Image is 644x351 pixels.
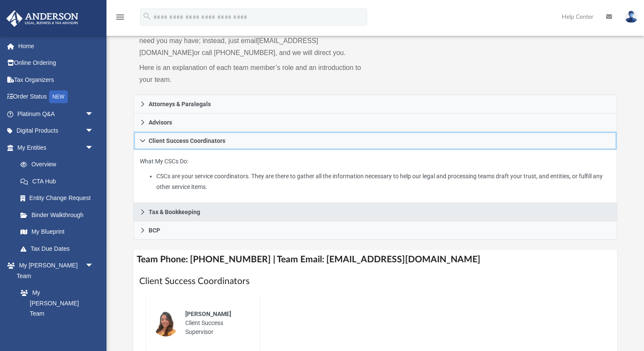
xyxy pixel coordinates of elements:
span: BCP [149,227,160,233]
span: arrow_drop_down [85,257,102,275]
div: Client Success Supervisor [179,304,254,342]
div: NEW [49,90,68,103]
a: Tax & Bookkeeping [133,203,617,221]
a: My Entitiesarrow_drop_down [6,139,106,156]
a: Advisors [133,113,617,132]
i: search [142,12,152,21]
img: User Pic [625,11,638,23]
span: arrow_drop_down [85,122,102,140]
span: Tax & Bookkeeping [149,209,200,215]
a: Online Ordering [6,55,106,72]
img: thumbnail [152,309,179,336]
span: Attorneys & Paralegals [149,101,211,107]
a: CTA Hub [12,173,106,190]
p: You don’t need to know who to contact specifically for each question or need you may have; instea... [139,23,369,59]
a: Client Success Coordinators [133,132,617,150]
h1: Client Success Coordinators [139,275,611,287]
span: [PERSON_NAME] [185,310,231,317]
a: BCP [133,221,617,240]
a: Binder Walkthrough [12,206,106,223]
a: [EMAIL_ADDRESS][DOMAIN_NAME] [139,37,318,56]
p: What My CSCs Do: [140,156,611,192]
a: Attorneys & Paralegals [133,95,617,113]
div: Client Success Coordinators [133,150,617,203]
span: arrow_drop_down [85,139,102,157]
span: Client Success Coordinators [149,138,225,144]
a: Overview [12,156,106,173]
a: Tax Due Dates [12,240,106,257]
i: menu [115,12,125,22]
li: CSCs are your service coordinators. They are there to gather all the information necessary to hel... [156,171,611,192]
a: My [PERSON_NAME] Team [12,284,98,322]
a: Home [6,38,106,55]
a: Tax Organizers [6,71,106,88]
h4: Team Phone: [PHONE_NUMBER] | Team Email: [EMAIL_ADDRESS][DOMAIN_NAME] [133,250,617,269]
a: My [PERSON_NAME] Teamarrow_drop_down [6,257,102,284]
span: Advisors [149,119,172,125]
p: Here is an explanation of each team member’s role and an introduction to your team. [139,62,369,86]
a: Platinum Q&Aarrow_drop_down [6,105,106,122]
span: arrow_drop_down [85,105,102,123]
img: Anderson Advisors Platinum Portal [4,10,81,27]
a: Entity Change Request [12,190,106,207]
a: My Blueprint [12,223,102,241]
a: Order StatusNEW [6,88,106,106]
a: Digital Productsarrow_drop_down [6,122,106,139]
a: Anderson System [12,322,102,339]
a: menu [115,16,125,22]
